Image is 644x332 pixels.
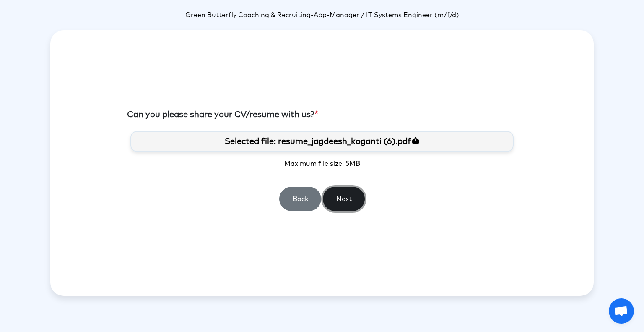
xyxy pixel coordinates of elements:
p: Maximum file size: 5MB [130,159,514,169]
button: Back [279,187,321,211]
button: Next [323,187,365,211]
p: - [50,10,594,20]
label: Selected file: resume_jagdeesh_koganti (6).pdf [130,131,514,152]
span: App-Manager / IT Systems Engineer (m/f/d) [314,12,459,18]
div: Open chat [609,298,634,324]
span: Green Butterfly Coaching & Recruiting [185,12,311,18]
label: Can you please share your CV/resume with us? [127,108,318,121]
